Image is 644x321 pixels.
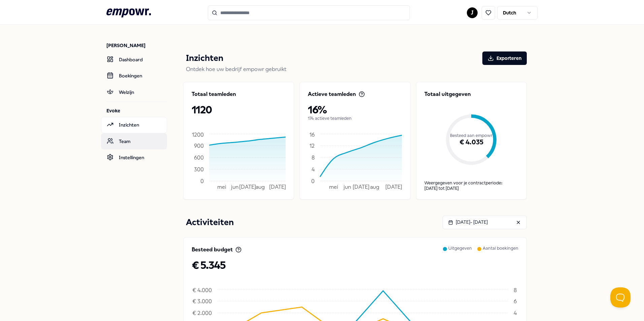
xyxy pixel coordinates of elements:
tspan: [DATE] [269,184,286,190]
tspan: aug [256,184,265,190]
p: 1120 [192,104,286,116]
tspan: 900 [194,142,204,149]
input: Search for products, categories or subcategories [208,5,410,20]
tspan: mei [329,184,338,190]
a: Inzichten [101,117,167,133]
tspan: [DATE] [353,184,369,190]
tspan: € 4.000 [192,287,212,293]
tspan: 6 [514,298,517,304]
tspan: 8 [312,154,315,160]
iframe: Help Scout Beacon - Open [610,287,631,308]
tspan: mei [217,184,226,190]
tspan: 8 [514,287,517,293]
tspan: 600 [194,154,204,160]
a: Welzijn [101,84,167,100]
div: [DATE] - [DATE] [448,218,488,226]
p: Actieve teamleden [308,90,356,98]
div: [DATE] tot [DATE] [424,186,518,191]
tspan: 4 [312,166,315,172]
a: Instellingen [101,149,167,166]
p: Evoke [106,107,167,114]
p: € 5.345 [192,259,518,271]
button: Exporteren [482,51,527,65]
tspan: 0 [311,178,315,184]
a: Team [101,133,167,149]
p: Ontdek hoe uw bedrijf empowr gebruikt [186,65,527,74]
a: Dashboard [101,51,167,68]
p: Uitgegeven [448,246,472,259]
p: Totaal teamleden [192,90,236,98]
p: 174 actieve teamleden [308,116,402,121]
button: [DATE]- [DATE] [443,216,527,229]
tspan: 1200 [192,132,204,138]
tspan: [DATE] [239,184,256,190]
a: Boekingen [101,68,167,84]
tspan: jun [231,184,238,190]
p: Activiteiten [186,216,234,229]
tspan: aug [370,184,379,190]
tspan: [DATE] [386,184,402,190]
p: [PERSON_NAME] [106,42,167,49]
tspan: 12 [310,142,315,149]
tspan: 16 [310,132,315,138]
tspan: 0 [200,178,204,184]
div: Besteed aan empowr [424,106,518,165]
p: 16% [308,104,402,116]
tspan: € 2.000 [192,310,212,316]
p: Weergegeven voor je contractperiode: [424,180,518,186]
tspan: € 3.000 [192,298,212,304]
tspan: jun [343,184,351,190]
tspan: 4 [514,310,517,316]
tspan: 300 [194,166,204,172]
p: Inzichten [186,51,223,65]
div: € 4.035 [424,120,518,165]
p: Aantal boekingen [483,246,518,259]
p: Besteed budget [192,246,233,254]
p: Totaal uitgegeven [424,90,518,98]
button: J [467,7,478,18]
